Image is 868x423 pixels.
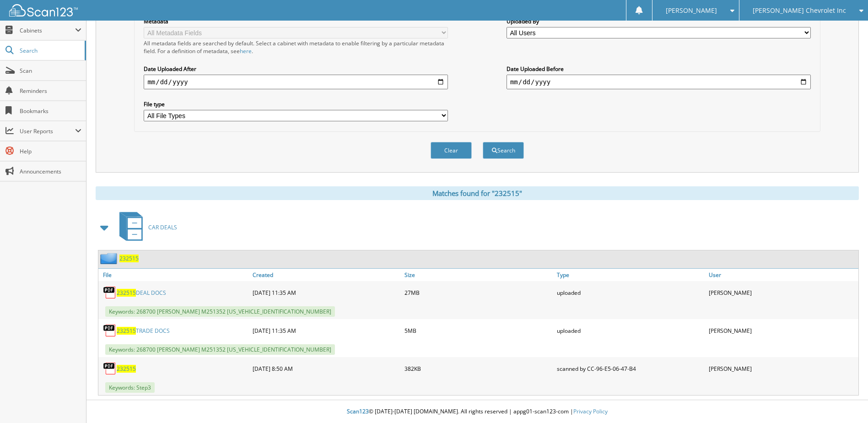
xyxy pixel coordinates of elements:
[144,39,448,55] div: All metadata fields are searched by default. Select a cabinet with metadata to enable filtering b...
[507,17,811,25] label: Uploaded By
[119,255,139,262] a: 232515
[144,17,448,25] label: Metadata
[117,327,170,335] a: 232515TRADE DOCS
[117,289,166,297] a: 232515DEAL DOCS
[103,362,117,375] img: PDF.png
[144,65,448,73] label: Date Uploaded After
[706,321,858,340] div: [PERSON_NAME]
[507,75,811,89] input: end
[144,100,448,108] label: File type
[117,327,136,335] span: 232515
[555,321,706,340] div: uploaded
[706,269,858,281] a: User
[402,359,554,378] div: 382KB
[483,142,524,159] button: Search
[103,286,117,299] img: PDF.png
[20,168,81,175] span: Announcements
[105,344,335,355] span: Keywords: 268700 [PERSON_NAME] M251352 [US_VEHICLE_IDENTIFICATION_NUMBER]
[706,283,858,302] div: [PERSON_NAME]
[20,127,75,135] span: User Reports
[250,321,402,340] div: [DATE] 11:35 AM
[822,379,868,423] iframe: Chat Widget
[555,269,706,281] a: Type
[105,382,155,393] span: Keywords: Step3
[20,147,81,155] span: Help
[100,253,119,264] img: folder2.png
[431,142,472,159] button: Clear
[9,4,78,16] img: scan123-logo-white.svg
[555,283,706,302] div: uploaded
[148,223,177,231] span: CAR DEALS
[105,306,335,317] span: Keywords: 268700 [PERSON_NAME] M251352 [US_VEHICLE_IDENTIFICATION_NUMBER]
[250,283,402,302] div: [DATE] 11:35 AM
[117,289,136,297] span: 232515
[20,87,81,95] span: Reminders
[753,8,846,13] span: [PERSON_NAME] Chevrolet Inc
[20,67,81,75] span: Scan
[86,401,868,423] div: © [DATE]-[DATE] [DOMAIN_NAME]. All rights reserved | appg01-scan123-com |
[144,75,448,89] input: start
[103,324,117,337] img: PDF.png
[347,407,369,415] span: Scan123
[507,65,811,73] label: Date Uploaded Before
[98,269,250,281] a: File
[20,27,75,34] span: Cabinets
[240,47,252,55] a: here
[96,186,859,200] div: Matches found for "232515"
[250,359,402,378] div: [DATE] 8:50 AM
[402,269,554,281] a: Size
[20,107,81,115] span: Bookmarks
[402,283,554,302] div: 27MB
[250,269,402,281] a: Created
[666,8,717,13] span: [PERSON_NAME]
[555,359,706,378] div: scanned by CC-96-E5-06-47-B4
[573,407,608,415] a: Privacy Policy
[706,359,858,378] div: [PERSON_NAME]
[114,209,177,245] a: CAR DEALS
[20,47,80,54] span: Search
[402,321,554,340] div: 5MB
[117,365,136,373] a: 232515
